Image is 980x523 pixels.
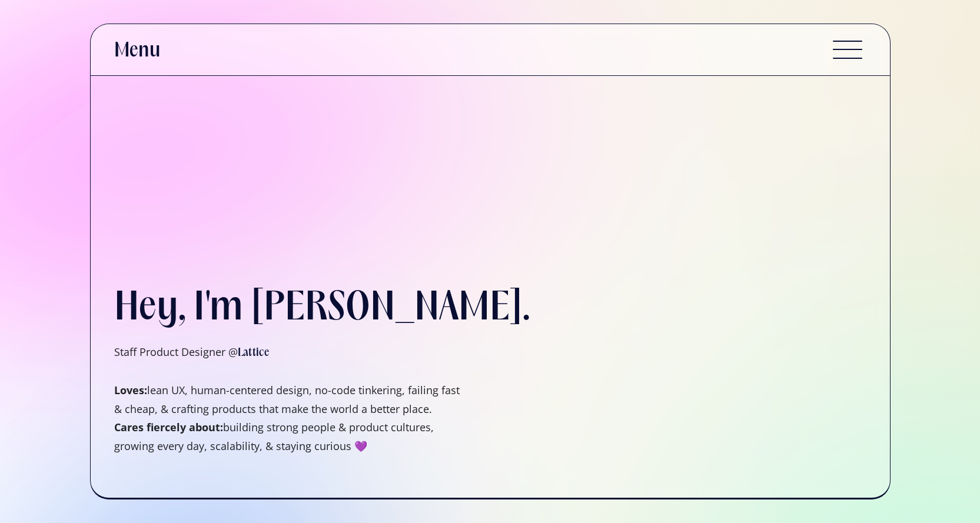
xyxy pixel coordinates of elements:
[114,383,147,397] strong: Loves:
[114,39,161,64] h3: Menu
[91,24,890,76] a: Menu
[114,420,223,434] strong: Cares fiercely about:
[114,285,530,334] h1: Hey, I'm [PERSON_NAME].
[114,343,467,455] h1: Staff Product Designer @ ‍ lean UX, human-centered design, no-code tinkering, failing fast & chea...
[238,348,270,358] a: Lattice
